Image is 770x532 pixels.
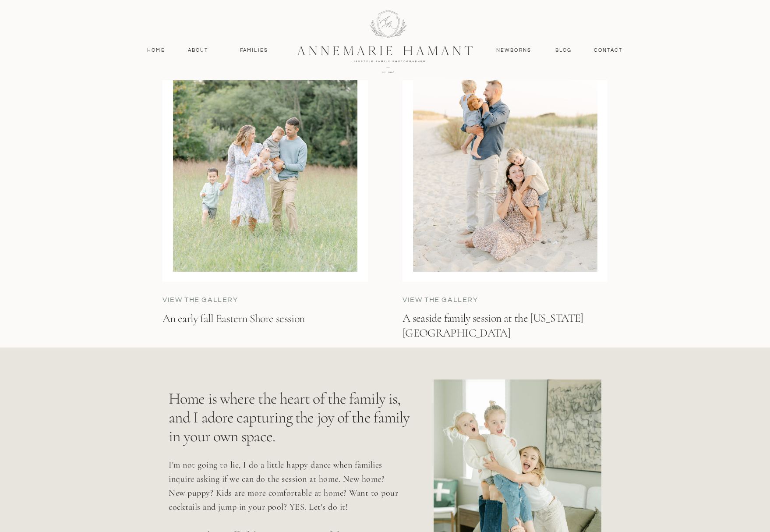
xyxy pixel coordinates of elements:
a: Home [143,46,169,54]
a: An early fall Eastern Shore session [162,311,357,354]
a: view the gallery [403,295,534,305]
a: About [185,46,211,54]
a: Blog [553,46,574,54]
a: A seaside family session at the [US_STATE][GEOGRAPHIC_DATA] [403,311,600,354]
a: View the gallery [162,295,294,305]
p: Home is where the heart of the family is, and I adore capturing the joy of the family in your own... [169,389,423,464]
a: contact [589,46,627,54]
a: Newborns [493,46,535,54]
a: Families [234,46,274,54]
